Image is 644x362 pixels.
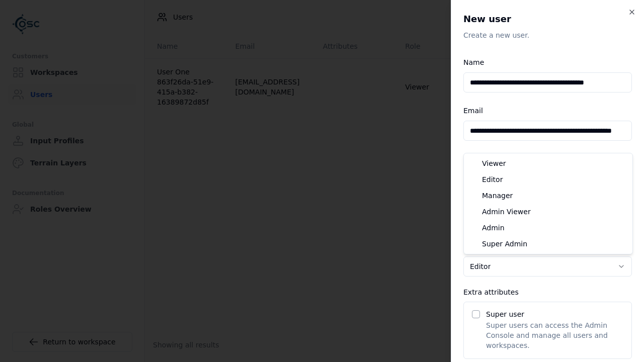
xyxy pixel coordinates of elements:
[482,207,531,217] span: Admin Viewer
[482,191,513,201] span: Manager
[482,174,503,185] span: Editor
[482,239,527,249] span: Super Admin
[482,223,505,233] span: Admin
[482,158,506,168] span: Viewer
